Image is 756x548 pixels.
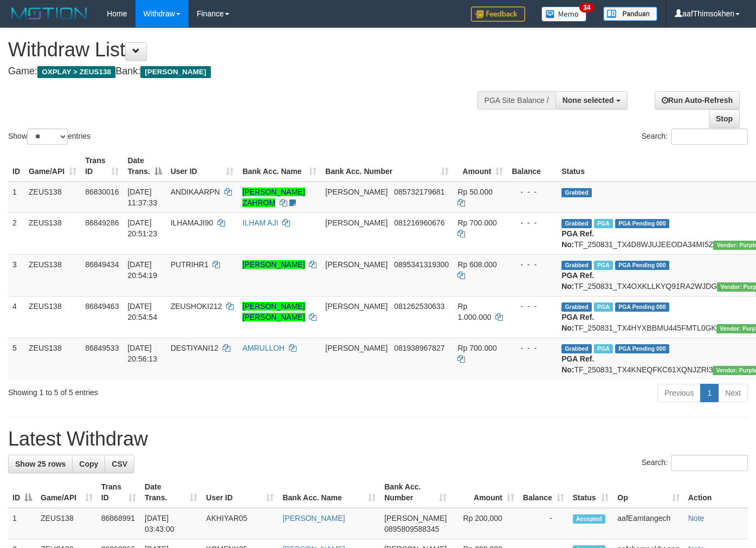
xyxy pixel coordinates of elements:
th: Status: activate to sort column ascending [568,477,613,508]
span: OXPLAY > ZEUS138 [37,66,115,78]
a: Stop [709,109,740,128]
div: - - - [512,259,553,270]
th: Action [684,477,748,508]
td: ZEUS138 [24,182,81,213]
span: Grabbed [561,219,592,228]
span: Accepted [573,514,605,524]
th: Bank Acc. Name: activate to sort column ascending [238,151,321,182]
input: Search: [671,455,748,471]
span: Rp 1.000.000 [457,302,491,321]
span: 86849434 [85,260,119,269]
span: [DATE] 20:54:54 [127,302,157,321]
div: - - - [512,186,553,197]
a: 1 [700,384,719,402]
span: Marked by aafRornrotha [594,344,613,353]
span: Grabbed [561,261,592,270]
span: PGA Pending [615,261,669,270]
td: 1 [8,182,24,213]
th: Trans ID: activate to sort column ascending [97,477,140,508]
a: ILHAM AJI [242,218,278,227]
span: ZEUSHOKI212 [171,302,222,311]
td: ZEUS138 [24,296,81,338]
th: Op: activate to sort column ascending [613,477,683,508]
span: CSV [112,460,127,468]
span: [PERSON_NAME] [325,188,387,196]
th: User ID: activate to sort column ascending [166,151,238,182]
span: Rp 608.000 [457,260,496,269]
th: Balance [507,151,557,182]
img: Feedback.jpg [471,7,525,22]
span: PGA Pending [615,219,669,228]
div: - - - [512,301,553,312]
td: - [519,508,568,539]
span: [DATE] 20:56:13 [127,344,157,363]
th: Date Trans.: activate to sort column descending [123,151,166,182]
div: - - - [512,343,553,353]
span: [DATE] 20:54:19 [127,260,157,280]
span: [PERSON_NAME] [384,514,447,523]
label: Search: [642,128,748,145]
span: [PERSON_NAME] [325,302,387,311]
a: [PERSON_NAME] ZAHROM [242,188,305,207]
label: Show entries [8,128,91,145]
img: Button%20Memo.svg [541,7,587,22]
span: Copy 081262530633 to clipboard [394,302,444,311]
span: Grabbed [561,302,592,312]
a: [PERSON_NAME] [PERSON_NAME] [242,302,305,321]
span: [PERSON_NAME] [325,218,387,227]
a: Note [688,514,705,523]
select: Showentries [27,128,68,145]
button: None selected [555,91,628,109]
th: Date Trans.: activate to sort column ascending [140,477,202,508]
th: ID: activate to sort column descending [8,477,36,508]
td: 4 [8,296,24,338]
b: PGA Ref. No: [561,229,594,249]
span: PUTRIHR1 [171,260,209,269]
span: Marked by aafRornrotha [594,302,613,312]
th: Balance: activate to sort column ascending [519,477,568,508]
span: [PERSON_NAME] [140,66,210,78]
th: Bank Acc. Number: activate to sort column ascending [321,151,453,182]
span: 34 [579,3,594,12]
label: Search: [642,455,748,471]
span: [DATE] 20:51:23 [127,218,157,238]
span: 86849286 [85,218,119,227]
b: PGA Ref. No: [561,313,594,332]
th: Game/API: activate to sort column ascending [36,477,97,508]
td: 1 [8,508,36,539]
span: 86849533 [85,344,119,352]
th: Amount: activate to sort column ascending [451,477,519,508]
img: panduan.png [603,7,657,21]
th: Amount: activate to sort column ascending [453,151,507,182]
span: Copy 0895809588345 to clipboard [384,525,439,533]
span: Copy 081938967827 to clipboard [394,344,444,352]
th: Game/API: activate to sort column ascending [24,151,81,182]
a: Previous [657,384,701,402]
span: Rp 700.000 [457,218,496,227]
th: Bank Acc. Name: activate to sort column ascending [278,477,380,508]
td: ZEUS138 [24,338,81,379]
span: PGA Pending [615,344,669,353]
span: Copy 0895341319300 to clipboard [394,260,449,269]
td: AKHIYAR05 [202,508,278,539]
span: Copy [79,460,98,468]
a: AMRULLOH [242,344,285,352]
th: Bank Acc. Number: activate to sort column ascending [380,477,451,508]
th: User ID: activate to sort column ascending [202,477,278,508]
b: PGA Ref. No: [561,271,594,291]
span: Grabbed [561,188,592,197]
a: Copy [72,455,105,473]
span: PGA Pending [615,302,669,312]
input: Search: [671,128,748,145]
a: CSV [105,455,134,473]
a: [PERSON_NAME] [282,514,345,523]
a: Show 25 rows [8,455,73,473]
span: 86830016 [85,188,119,196]
span: ILHAMAJI90 [171,218,214,227]
td: 3 [8,254,24,296]
a: Run Auto-Refresh [655,91,740,109]
span: [PERSON_NAME] [325,260,387,269]
div: - - - [512,217,553,228]
div: Showing 1 to 5 of 5 entries [8,383,307,398]
span: [PERSON_NAME] [325,344,387,352]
